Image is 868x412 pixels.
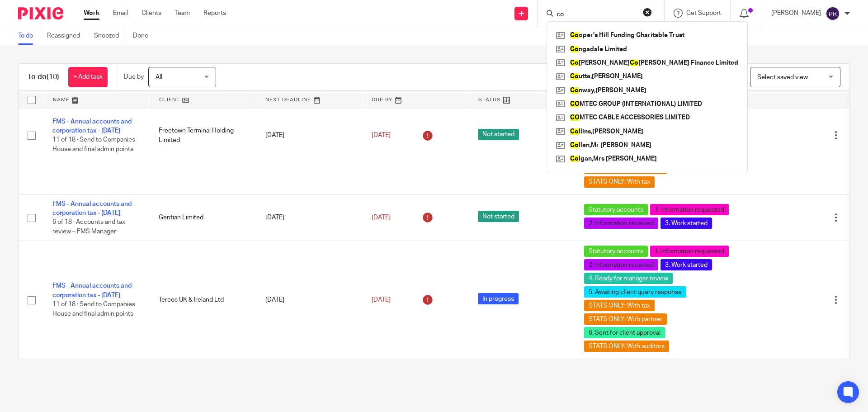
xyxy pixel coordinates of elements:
span: Statutory accounts [584,204,648,215]
td: [DATE] [256,241,363,359]
a: Reassigned [47,27,87,45]
span: 11 of 18 · Send to Companies House and final admin points [52,301,135,317]
span: 4. Ready for manager review [584,273,673,284]
a: FMS - Annual accounts and corporation tax - [DATE] [52,283,132,298]
a: Done [133,27,155,45]
span: 6 of 18 · Accounts and tax review – FMS Manager [52,219,125,235]
span: Statutory accounts [584,246,648,257]
span: 3. Work started [660,259,712,270]
span: 5. Awaiting client query response [584,286,686,298]
p: Due by [124,72,144,81]
span: (10) [47,73,59,81]
span: All [156,74,162,81]
a: Work [84,9,99,18]
span: Not started [478,129,519,140]
span: 1. Information requested [650,246,729,257]
a: Email [113,9,128,18]
span: [DATE] [372,214,391,221]
span: 2. Information received [584,218,658,229]
a: To do [18,27,40,45]
span: In progress [478,293,519,304]
span: Get Support [686,10,721,16]
span: 2. Information received [584,259,658,270]
img: Pixie [18,7,63,19]
img: svg%3E [826,6,840,21]
span: STATS ONLY: With tax [584,176,655,188]
input: Search [556,11,637,19]
a: FMS - Annual accounts and corporation tax - [DATE] [52,201,132,216]
a: FMS - Annual accounts and corporation tax - [DATE] [52,118,132,134]
span: STATS ONLY: With tax [584,300,655,311]
a: Reports [203,9,226,18]
h1: To do [28,72,59,82]
span: 1. Information requested [650,204,729,215]
button: Clear [643,8,652,17]
span: STATS ONLY: With auditors [584,341,669,352]
a: Snoozed [94,27,126,45]
span: 11 of 18 · Send to Companies House and final admin points [52,137,135,153]
span: Select saved view [757,74,808,81]
span: [DATE] [372,297,391,303]
td: [DATE] [256,76,363,194]
a: Clients [142,9,161,18]
span: [DATE] [372,132,391,138]
td: Gentian Limited [150,194,256,241]
span: 6. Sent for client approval [584,327,665,338]
span: 3. Work started [660,218,712,229]
p: [PERSON_NAME] [771,9,821,18]
a: + Add task [68,67,108,87]
span: STATS ONLY: With partner [584,313,667,325]
td: [DATE] [256,194,363,241]
a: Team [175,9,190,18]
td: Tereos UK & Ireland Ltd [150,241,256,359]
td: Freetown Terminal Holding Limited [150,76,256,194]
span: Not started [478,211,519,222]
